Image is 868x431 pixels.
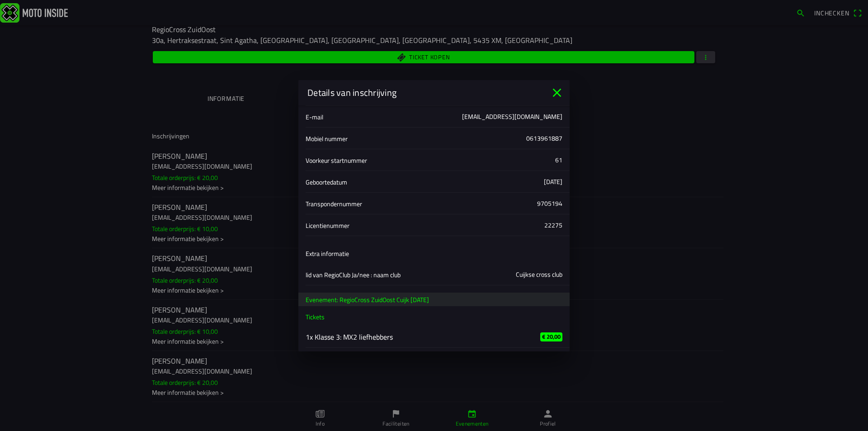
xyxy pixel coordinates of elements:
[306,199,362,208] span: Transpondernummer
[306,249,349,258] ion-label: Extra informatie
[516,270,562,279] div: Cuijkse cross club
[544,220,562,230] div: 22275
[544,177,562,186] div: [DATE]
[540,332,562,341] ion-badge: € 20,00
[555,155,562,165] div: 61
[537,199,562,208] div: 9705194
[306,134,348,143] span: Mobiel nummer
[306,270,401,279] span: lid van RegioClub Ja/nee : naam club
[462,112,562,121] div: [EMAIL_ADDRESS][DOMAIN_NAME]
[306,332,526,342] ion-label: 1x Klasse 3: MX2 liefhebbers
[306,156,367,165] span: Voorkeur startnummer
[306,177,347,187] span: Geboortedatum
[526,133,562,143] div: 0613961887
[306,294,429,304] ion-text: Evenement: RegioCross ZuidOost Cuijk [DATE]
[306,112,323,122] span: E-mail
[298,86,550,99] ion-title: Details van inschrijving
[550,85,564,100] ion-icon: close
[306,312,325,322] span: Tickets
[306,221,349,230] span: Licentienummer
